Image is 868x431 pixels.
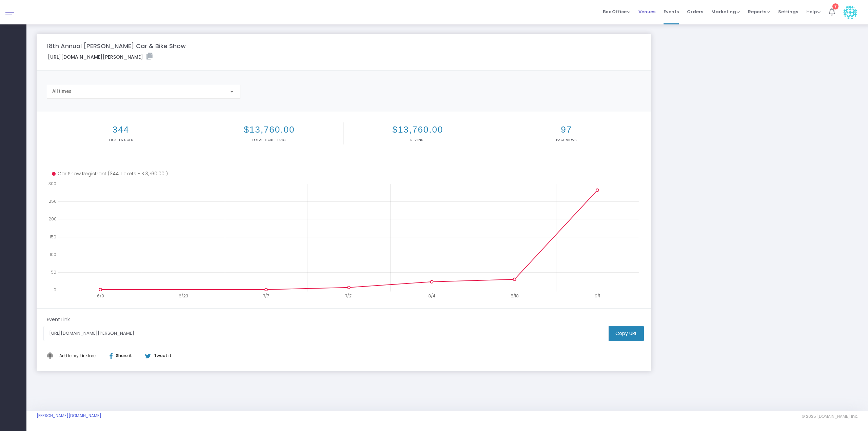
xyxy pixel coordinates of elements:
span: Reports [748,8,770,15]
a: [PERSON_NAME][DOMAIN_NAME] [37,413,101,418]
button: Add This to My Linktree [58,348,97,364]
text: 9/1 [595,293,600,299]
img: linktree [47,352,58,359]
span: Orders [687,3,703,20]
text: 7/21 [345,293,353,299]
label: [URL][DOMAIN_NAME][PERSON_NAME] [48,53,153,61]
p: Tickets sold [48,137,194,142]
div: 7 [832,3,839,9]
m-panel-title: 18th Annual [PERSON_NAME] Car & Bike Show [47,41,186,51]
span: Add to my Linktree [59,353,96,358]
text: 8/4 [428,293,435,299]
div: Share it [103,353,145,359]
text: 250 [48,198,57,204]
m-button: Copy URL [609,326,644,341]
h2: 344 [48,124,194,135]
text: 300 [48,181,56,187]
p: Page Views [494,137,639,142]
p: Total Ticket Price [197,137,342,142]
span: Box Office [603,8,630,15]
span: © 2025 [DOMAIN_NAME] Inc. [802,414,858,419]
m-panel-subtitle: Event Link [47,316,70,323]
span: Venues [638,3,655,20]
text: 200 [48,216,57,222]
text: 6/9 [97,293,104,299]
span: Settings [778,3,798,20]
text: 8/18 [511,293,519,299]
h2: 97 [494,124,639,135]
h2: $13,760.00 [197,124,342,135]
text: 6/23 [179,293,188,299]
span: Events [664,3,679,20]
h2: $13,760.00 [345,124,491,135]
span: Marketing [711,8,740,15]
p: Revenue [345,137,491,142]
span: Help [806,8,821,15]
div: Tweet it [138,353,175,359]
text: 7/7 [263,293,269,299]
text: 150 [50,234,56,239]
text: 50 [51,269,56,275]
span: All times [52,89,72,94]
text: 100 [50,251,56,257]
text: 0 [54,287,56,293]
